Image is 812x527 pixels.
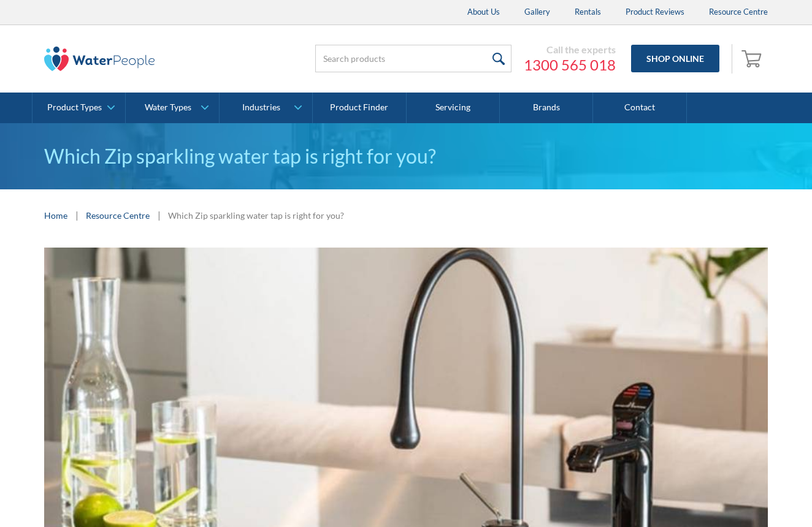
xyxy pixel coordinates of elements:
a: 1300 565 018 [524,56,616,74]
div: Which Zip sparkling water tap is right for you? [168,209,344,222]
a: Product Types [33,93,125,123]
a: Water Types [126,93,218,123]
div: | [156,208,162,222]
div: Water Types [145,102,191,113]
a: Brands [500,93,593,123]
a: Product Finder [313,93,406,123]
div: Call the experts [524,44,616,56]
h1: Which Zip sparkling water tap is right for you? [44,142,768,171]
a: Resource Centre [86,209,150,222]
a: Shop Online [631,45,719,72]
a: Servicing [407,93,500,123]
div: | [74,208,80,222]
div: Product Types [47,102,102,113]
input: Search products [315,45,511,72]
a: Industries [220,93,312,123]
div: Industries [242,102,280,113]
a: Open cart [738,44,768,74]
a: Contact [593,93,686,123]
img: The Water People [44,47,155,71]
img: shopping cart [741,48,765,68]
a: Home [44,209,67,222]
